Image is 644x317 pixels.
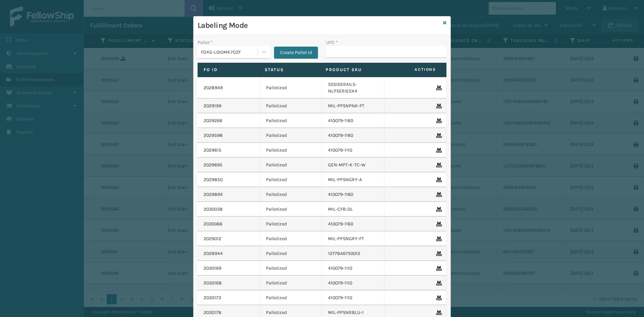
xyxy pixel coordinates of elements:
i: Remove From Pallet [436,281,440,285]
a: 2030169 [204,265,221,272]
td: Palletized [260,202,322,217]
td: 410079-1160 [322,113,384,128]
td: 410079-1110 [322,276,384,290]
i: Remove From Pallet [436,177,440,182]
td: 410079-1110 [322,290,384,305]
td: Palletized [260,261,322,276]
a: 2029615 [204,147,221,154]
a: 2028949 [204,85,223,91]
label: UPC [326,39,338,46]
td: SSSIDERAILS-NLPSERIESX4 [322,77,384,99]
i: Remove From Pallet [436,266,440,271]
td: Palletized [260,172,322,187]
i: Remove From Pallet [436,251,440,256]
a: 2029695 [204,162,222,168]
i: Remove From Pallet [436,207,440,212]
td: 410079-1110 [322,143,384,158]
i: Remove From Pallet [436,192,440,197]
i: Remove From Pallet [436,133,440,138]
a: 2029012 [204,235,221,242]
td: Palletized [260,158,322,172]
label: Pallet [198,39,213,46]
button: Create Pallet Id [274,47,318,59]
td: MIL-PPSNGRY-FT [322,231,384,246]
label: Product SKU [326,67,374,73]
td: MIL-CFB-DL [322,202,384,217]
a: 2029266 [204,117,222,124]
i: Remove From Pallet [436,296,440,300]
td: Palletized [260,246,322,261]
i: Remove From Pallet [436,86,440,90]
a: 2030178 [204,309,221,316]
i: Remove From Pallet [436,236,440,241]
td: 410079-1160 [322,217,384,231]
i: Remove From Pallet [436,222,440,226]
td: Palletized [260,187,322,202]
a: 2030173 [204,295,221,301]
label: Status [265,67,313,73]
td: 410079-1160 [322,187,384,202]
a: 2028944 [204,250,223,257]
td: Palletized [260,231,322,246]
i: Remove From Pallet [436,310,440,315]
a: 2029850 [204,176,223,183]
td: 12778A67S0012 [322,246,384,261]
div: FDXG-L0IOMK7OZF [201,49,258,56]
td: Palletized [260,143,322,158]
td: Palletized [260,99,322,113]
i: Remove From Pallet [436,118,440,123]
a: 2029199 [204,103,221,109]
a: 2030168 [204,280,222,286]
td: MIL-PPSNGRY-A [322,172,384,187]
td: Palletized [260,128,322,143]
td: Palletized [260,290,322,305]
td: 410079-1160 [322,128,384,143]
label: Fo Id [204,67,252,73]
span: Actions [383,64,440,75]
a: 2029894 [204,191,223,198]
a: 2030038 [204,206,223,213]
td: Palletized [260,77,322,99]
a: 2030066 [204,221,222,227]
a: 2029598 [204,132,223,139]
i: Remove From Pallet [436,148,440,153]
h3: Labeling Mode [198,20,440,31]
td: Palletized [260,217,322,231]
td: 410079-1110 [322,261,384,276]
td: GEN-MPT-K-TC-W [322,158,384,172]
td: Palletized [260,113,322,128]
td: Palletized [260,276,322,290]
i: Remove From Pallet [436,104,440,108]
td: MIL-PPSNPNK-FT [322,99,384,113]
i: Remove From Pallet [436,163,440,167]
